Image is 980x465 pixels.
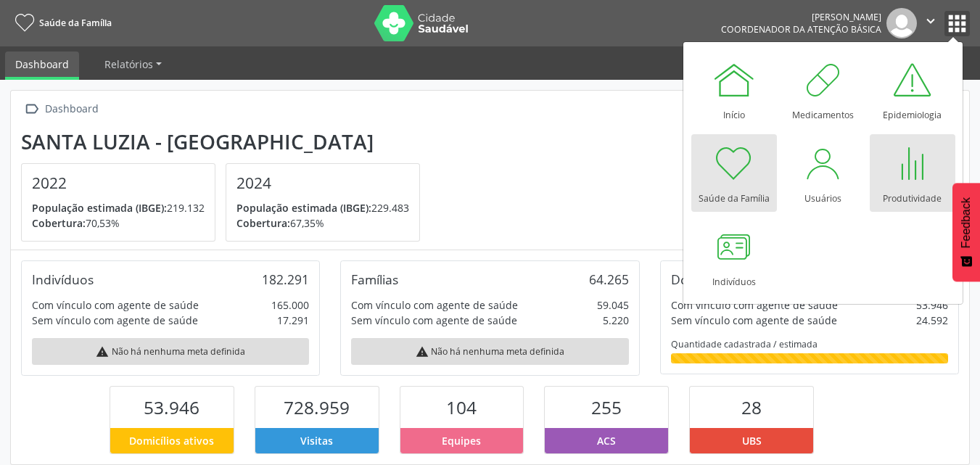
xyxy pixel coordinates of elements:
[96,345,109,358] i: warning
[916,297,948,313] div: 53.946
[416,345,429,358] i: warning
[741,395,762,419] span: 28
[351,313,517,328] div: Sem vínculo com agente de saúde
[351,297,518,313] div: Com vínculo com agente de saúde
[351,271,398,287] div: Famílias
[923,13,939,29] i: 
[32,200,205,215] p: 219.132
[32,215,205,231] p: 70,53%
[671,313,837,328] div: Sem vínculo com agente de saúde
[917,8,944,38] button: 
[42,99,101,120] div: Dashboard
[603,313,629,328] div: 5.220
[32,313,198,328] div: Sem vínculo com agente de saúde
[591,395,622,419] span: 255
[32,201,167,215] span: População estimada (IBGE):
[32,271,94,287] div: Indivíduos
[32,338,309,365] div: Não há nenhuma meta definida
[721,11,881,23] div: [PERSON_NAME]
[236,216,290,230] span: Cobertura:
[960,197,973,248] span: Feedback
[691,134,777,212] a: Saúde da Família
[5,52,79,80] a: Dashboard
[10,11,112,35] a: Saúde da Família
[886,8,917,38] img: img
[129,433,214,448] span: Domicílios ativos
[691,51,777,128] a: Início
[236,215,409,231] p: 67,35%
[671,338,948,350] div: Quantidade cadastrada / estimada
[944,11,970,36] button: apps
[351,338,628,365] div: Não há nenhuma meta definida
[589,271,629,287] div: 64.265
[32,297,199,313] div: Com vínculo com agente de saúde
[21,99,42,120] i: 
[781,51,866,128] a: Medicamentos
[671,297,838,313] div: Com vínculo com agente de saúde
[952,183,980,281] button: Feedback - Mostrar pesquisa
[300,433,333,448] span: Visitas
[21,99,101,120] a:  Dashboard
[236,200,409,215] p: 229.483
[597,297,629,313] div: 59.045
[442,433,481,448] span: Equipes
[262,271,309,287] div: 182.291
[284,395,350,419] span: 728.959
[671,271,731,287] div: Domicílios
[236,201,371,215] span: População estimada (IBGE):
[236,174,409,192] h4: 2024
[916,313,948,328] div: 24.592
[32,174,205,192] h4: 2022
[94,52,172,77] a: Relatórios
[446,395,477,419] span: 104
[277,313,309,328] div: 17.291
[39,17,112,29] span: Saúde da Família
[32,216,86,230] span: Cobertura:
[144,395,199,419] span: 53.946
[21,130,430,154] div: Santa Luzia - [GEOGRAPHIC_DATA]
[870,134,955,212] a: Produtividade
[870,51,955,128] a: Epidemiologia
[721,23,881,36] span: Coordenador da Atenção Básica
[104,57,153,71] span: Relatórios
[781,134,866,212] a: Usuários
[271,297,309,313] div: 165.000
[691,218,777,295] a: Indivíduos
[742,433,762,448] span: UBS
[597,433,616,448] span: ACS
